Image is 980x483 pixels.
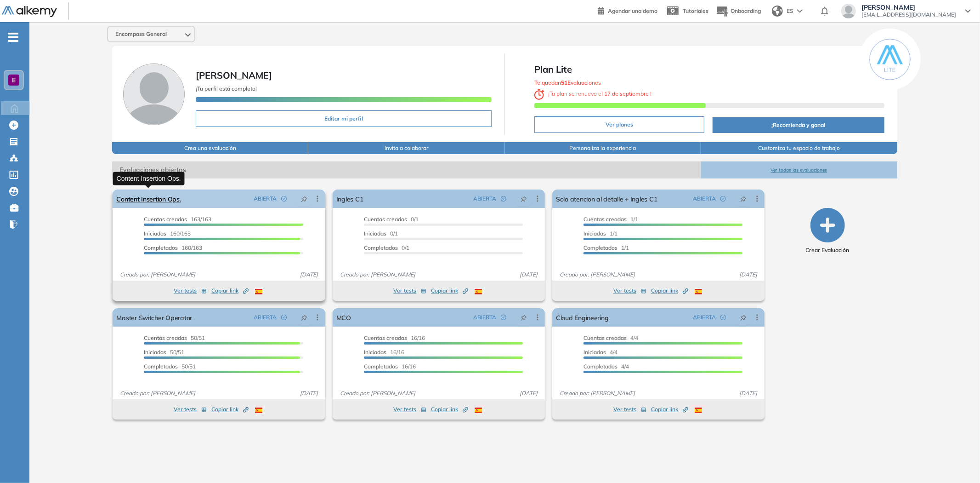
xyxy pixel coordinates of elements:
[431,287,468,295] span: Copiar link
[174,285,207,296] button: Ver tests
[281,196,287,201] span: check-circle
[255,289,262,294] img: ESP
[364,363,416,370] span: 16/16
[534,63,884,76] span: Plan Lite
[720,315,726,320] span: check-circle
[473,313,496,322] span: ABIERTA
[731,7,761,14] span: Onboarding
[695,289,702,294] img: ESP
[211,405,249,414] span: Copiar link
[583,349,606,356] span: Iniciadas
[144,363,196,370] span: 50/51
[364,349,386,356] span: Iniciadas
[364,216,407,223] span: Cuentas creadas
[772,6,783,17] img: world
[473,195,496,203] span: ABIERTA
[583,216,638,223] span: 1/1
[534,79,601,86] span: Te quedan Evaluaciones
[308,142,504,154] button: Invita a colaborar
[556,308,608,327] a: Cloud Engineering
[116,270,199,279] span: Creado por: [PERSON_NAME]
[583,230,606,237] span: Iniciadas
[336,308,351,327] a: MCO
[613,285,646,296] button: Ver tests
[651,285,688,296] button: Copiar link
[364,363,398,370] span: Completados
[561,79,567,86] b: 51
[144,230,166,237] span: Iniciadas
[196,69,272,81] span: [PERSON_NAME]
[196,85,257,92] span: ¡Tu perfil está completo!
[281,315,287,320] span: check-circle
[211,287,249,295] span: Copiar link
[144,244,178,251] span: Completados
[296,389,322,397] span: [DATE]
[12,76,16,84] span: E
[8,36,18,38] i: -
[514,191,534,206] button: pushpin
[736,389,761,397] span: [DATE]
[797,9,803,13] img: arrow
[144,349,166,356] span: Iniciadas
[701,142,897,154] button: Customiza tu espacio de trabajo
[534,89,544,100] img: clock-svg
[516,389,541,397] span: [DATE]
[431,404,468,415] button: Copiar link
[364,230,386,237] span: Iniciadas
[733,191,753,206] button: pushpin
[144,230,191,237] span: 160/163
[583,244,617,251] span: Completados
[806,246,850,254] span: Crear Evaluación
[364,334,425,341] span: 16/16
[301,195,307,202] span: pushpin
[695,408,702,413] img: ESP
[301,314,307,321] span: pushpin
[364,244,398,251] span: Completados
[144,334,205,341] span: 50/51
[254,195,277,203] span: ABIERTA
[521,314,527,321] span: pushpin
[556,190,657,208] a: Solo atencion al detalle + Ingles C1
[116,308,192,327] a: Master Switcher Operator
[364,334,407,341] span: Cuentas creadas
[501,196,506,201] span: check-circle
[113,172,185,185] div: Content Insertion Ops.
[736,270,761,279] span: [DATE]
[296,270,322,279] span: [DATE]
[733,310,753,325] button: pushpin
[211,285,249,296] button: Copiar link
[116,190,181,208] a: Content Insertion Ops.
[787,7,793,15] span: ES
[651,405,688,414] span: Copiar link
[608,7,657,14] span: Agendar una demo
[336,190,363,208] a: Ingles C1
[583,334,627,341] span: Cuentas creadas
[144,334,187,341] span: Cuentas creadas
[583,216,627,223] span: Cuentas creadas
[294,191,314,206] button: pushpin
[583,230,617,237] span: 1/1
[174,404,207,415] button: Ver tests
[583,349,617,356] span: 4/4
[701,161,897,178] button: Ver todas las evaluaciones
[116,389,199,397] span: Creado por: [PERSON_NAME]
[693,313,716,322] span: ABIERTA
[475,408,482,413] img: ESP
[534,116,704,133] button: Ver planes
[393,285,426,296] button: Ver tests
[115,30,167,38] span: Encompass General
[583,244,629,251] span: 1/1
[294,310,314,325] button: pushpin
[475,289,482,294] img: ESP
[740,314,747,321] span: pushpin
[713,117,884,133] button: ¡Recomienda y gana!
[556,270,639,279] span: Creado por: [PERSON_NAME]
[521,195,527,202] span: pushpin
[364,349,404,356] span: 16/16
[583,334,638,341] span: 4/4
[583,363,629,370] span: 4/4
[144,363,178,370] span: Completados
[2,6,57,17] img: Logo
[255,408,262,413] img: ESP
[534,90,652,97] span: ¡ Tu plan se renueva el !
